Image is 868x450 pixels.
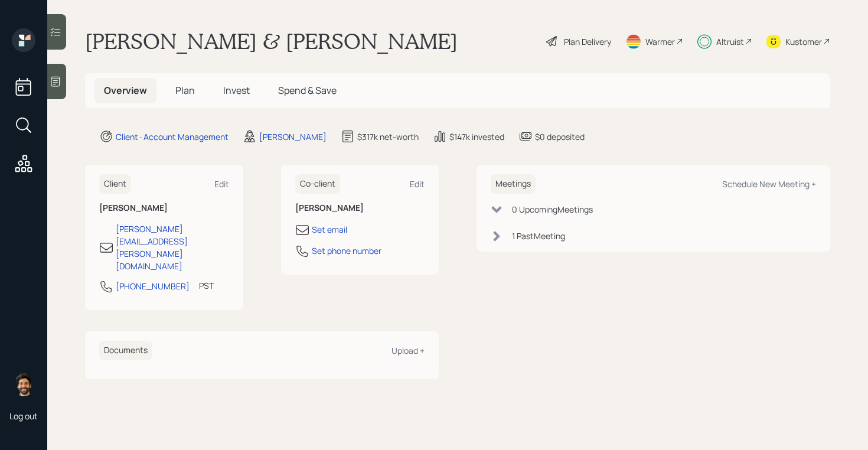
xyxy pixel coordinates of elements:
span: Invest [223,84,250,97]
div: [PHONE_NUMBER] [116,280,190,292]
img: eric-schwartz-headshot.png [12,373,35,396]
h6: Co-client [295,174,340,194]
div: [PERSON_NAME] [259,131,327,143]
div: Set phone number [312,244,381,257]
h6: [PERSON_NAME] [295,203,425,213]
div: Log out [9,410,38,422]
h6: Meetings [491,174,536,194]
span: Spend & Save [278,84,337,97]
div: Plan Delivery [564,35,611,48]
span: Plan [175,84,195,97]
h1: [PERSON_NAME] & [PERSON_NAME] [85,28,458,54]
div: Upload + [391,345,425,356]
h6: Client [99,174,131,194]
div: Client · Account Management [116,131,229,143]
div: Altruist [716,35,744,48]
div: [PERSON_NAME][EMAIL_ADDRESS][PERSON_NAME][DOMAIN_NAME] [116,223,229,272]
h6: [PERSON_NAME] [99,203,229,213]
div: Edit [214,178,229,190]
div: $0 deposited [535,131,585,143]
h6: Documents [99,341,152,360]
div: PST [199,279,214,292]
div: $317k net-worth [357,131,419,143]
div: $147k invested [449,131,504,143]
span: Overview [104,84,147,97]
div: Set email [312,223,347,236]
div: Warmer [645,35,675,48]
div: Edit [410,178,425,190]
div: Schedule New Meeting + [722,178,816,190]
div: 1 Past Meeting [512,230,565,242]
div: 0 Upcoming Meeting s [512,203,593,216]
div: Kustomer [785,35,822,48]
